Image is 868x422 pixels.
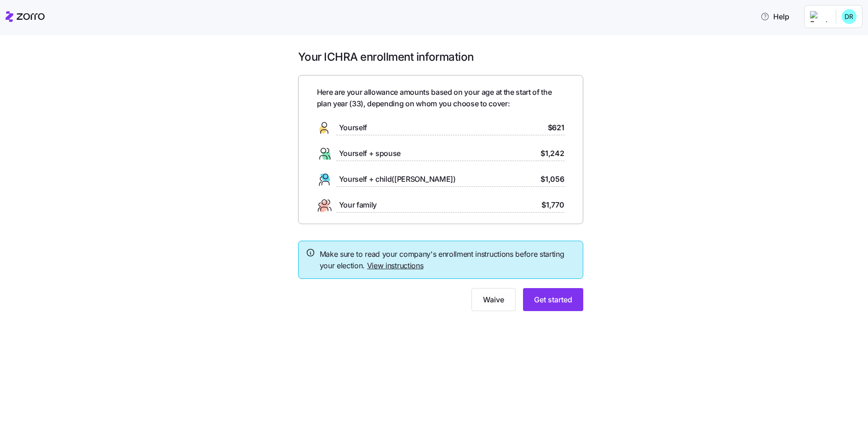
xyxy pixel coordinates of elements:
[523,288,583,311] button: Get started
[298,50,583,64] h1: Your ICHRA enrollment information
[339,173,456,185] span: Yourself + child([PERSON_NAME])
[317,87,564,110] span: Here are your allowance amounts based on your age at the start of the plan year ( 33 ), depending...
[540,148,564,159] span: $1,242
[483,294,504,305] span: Waive
[842,9,857,24] img: fd093e2bdb90700abee466f9f392cb12
[471,288,516,311] button: Waive
[810,11,828,22] img: Employer logo
[760,11,789,22] span: Help
[339,199,377,211] span: Your family
[753,7,797,26] button: Help
[548,122,564,133] span: $621
[339,148,401,159] span: Yourself + spouse
[367,261,424,270] a: View instructions
[320,249,575,272] span: Make sure to read your company's enrollment instructions before starting your election.
[534,294,572,305] span: Get started
[540,173,564,185] span: $1,056
[339,122,367,133] span: Yourself
[541,199,564,211] span: $1,770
